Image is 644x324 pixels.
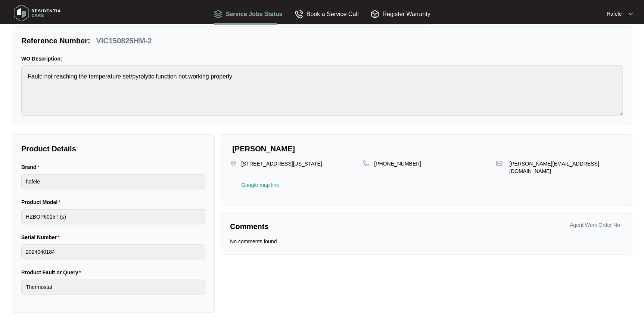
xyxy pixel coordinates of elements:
[295,9,359,19] div: Book a Service Call
[21,244,205,259] input: Serial Number
[295,10,304,19] img: Book a Service Call icon
[570,221,623,229] p: Agent Work Order No :
[214,10,223,19] img: Service Jobs Status icon
[374,160,421,167] p: [PHONE_NUMBER]
[230,238,277,245] p: No comments found
[370,10,379,19] img: Register Warranty icon
[363,160,370,167] img: map-pin
[628,12,633,16] img: dropdown arrow
[21,55,623,62] p: WO Description:
[496,160,503,167] img: map-pin
[96,36,152,46] p: VIC150825HM-2
[11,2,63,24] img: residentia care logo
[21,280,205,294] input: Product Fault or Query
[21,209,205,224] input: Product Model
[21,36,90,46] p: Reference Number:
[21,269,84,276] label: Product Fault or Query
[230,160,237,167] img: map-pin
[21,174,205,189] input: Brand
[241,182,279,188] a: Google map link
[607,10,622,18] p: Hafele
[21,163,42,171] label: Brand
[241,160,322,175] p: [STREET_ADDRESS][US_STATE]
[21,144,205,154] p: Product Details
[21,198,63,206] label: Product Model
[21,234,62,241] label: Serial Number
[370,9,430,19] div: Register Warranty
[214,9,282,19] div: Service Jobs Status
[509,160,623,175] p: [PERSON_NAME][EMAIL_ADDRESS][DOMAIN_NAME]
[232,144,623,154] p: [PERSON_NAME]
[21,65,623,116] textarea: Fault: not reaching the temperature set/pyrolytic function not working properly
[230,221,421,232] p: Comments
